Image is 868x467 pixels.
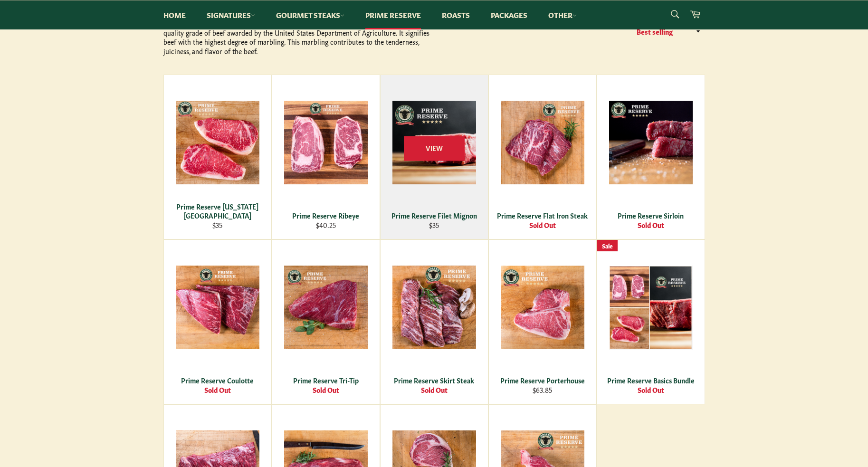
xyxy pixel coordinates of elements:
[163,75,272,239] a: Prime Reserve New York Strip Prime Reserve [US_STATE][GEOGRAPHIC_DATA] $35
[481,0,537,29] a: Packages
[278,385,373,394] div: Sold Out
[501,266,584,349] img: Prime Reserve Porterhouse
[609,101,693,184] img: Prime Reserve Sirloin
[278,211,373,220] div: Prime Reserve Ribeye
[597,75,705,239] a: Prime Reserve Sirloin Prime Reserve Sirloin Sold Out
[432,0,479,29] a: Roasts
[488,75,597,239] a: Prime Reserve Flat Iron Steak Prime Reserve Flat Iron Steak Sold Out
[386,376,482,385] div: Prime Reserve Skirt Steak
[539,0,586,29] a: Other
[495,385,590,394] div: $63.85
[163,239,272,404] a: Prime Reserve Coulotte Prime Reserve Coulotte Sold Out
[272,75,380,239] a: Prime Reserve Ribeye Prime Reserve Ribeye $40.25
[278,376,373,385] div: Prime Reserve Tri-Tip
[603,211,698,220] div: Prime Reserve Sirloin
[154,0,195,29] a: Home
[495,211,590,220] div: Prime Reserve Flat Iron Steak
[603,376,698,385] div: Prime Reserve Basics Bundle
[386,211,482,220] div: Prime Reserve Filet Mignon
[176,266,259,349] img: Prime Reserve Coulotte
[284,266,368,349] img: Prime Reserve Tri-Tip
[170,220,265,229] div: $35
[380,239,488,404] a: Prime Reserve Skirt Steak Prime Reserve Skirt Steak Sold Out
[272,239,380,404] a: Prime Reserve Tri-Tip Prime Reserve Tri-Tip Sold Out
[284,101,368,184] img: Prime Reserve Ribeye
[609,266,693,350] img: Prime Reserve Basics Bundle
[386,385,482,394] div: Sold Out
[597,239,705,404] a: Prime Reserve Basics Bundle Prime Reserve Basics Bundle Sold Out
[404,136,465,161] span: View
[170,376,265,385] div: Prime Reserve Coulotte
[392,266,476,349] img: Prime Reserve Skirt Steak
[278,220,373,229] div: $40.25
[495,220,590,229] div: Sold Out
[197,0,265,29] a: Signatures
[380,75,488,239] a: Prime Reserve Filet Mignon Prime Reserve Filet Mignon $35 View
[356,0,430,29] a: Prime Reserve
[267,0,354,29] a: Gourmet Steaks
[163,19,434,56] p: Roseda Prime Reserve products are all USDA Prime graded. USDA Prime is the highest quality grade ...
[176,101,259,184] img: Prime Reserve New York Strip
[597,240,618,252] div: Sale
[501,101,584,184] img: Prime Reserve Flat Iron Steak
[170,202,265,220] div: Prime Reserve [US_STATE][GEOGRAPHIC_DATA]
[170,385,265,394] div: Sold Out
[495,376,590,385] div: Prime Reserve Porterhouse
[603,220,698,229] div: Sold Out
[488,239,597,404] a: Prime Reserve Porterhouse Prime Reserve Porterhouse $63.85
[603,385,698,394] div: Sold Out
